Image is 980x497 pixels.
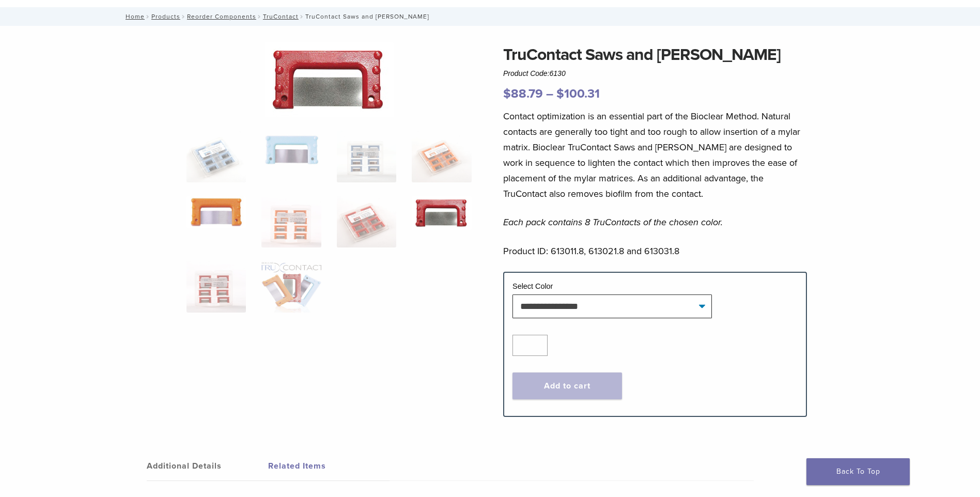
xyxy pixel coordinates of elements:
[261,196,321,247] img: TruContact Saws and Sanders - Image 6
[512,372,622,399] button: Add to cart
[556,86,564,101] span: $
[187,13,256,20] a: Reorder Components
[503,108,807,201] p: Contact optimization is an essential part of the Bioclear Method. Natural contacts are generally ...
[186,261,246,313] img: TruContact Saws and Sanders - Image 9
[806,458,910,485] a: Back To Top
[503,86,511,101] span: $
[145,14,151,19] span: /
[550,69,566,77] span: 6130
[151,13,180,20] a: Products
[337,131,396,182] img: TruContact Saws and Sanders - Image 3
[503,86,543,101] bdi: 88.79
[261,131,321,167] img: TruContact Saws and Sanders - Image 2
[503,243,807,259] p: Product ID: 613011.8, 613021.8 and 613031.8
[503,42,807,67] h1: TruContact Saws and [PERSON_NAME]
[512,282,553,290] label: Select Color
[261,261,321,313] img: TruContact Saws and Sanders - Image 10
[503,216,723,228] em: Each pack contains 8 TruContacts of the chosen color.
[186,196,246,228] img: TruContact Saws and Sanders - Image 5
[412,196,471,230] img: TruContact Saws and Sanders - Image 8
[412,131,471,182] img: TruContact Saws and Sanders - Image 4
[122,13,145,20] a: Home
[546,86,553,101] span: –
[265,42,394,117] img: TruContact Saws and Sanders - Image 8
[263,13,299,20] a: TruContact
[180,14,187,19] span: /
[118,7,862,26] nav: TruContact Saws and [PERSON_NAME]
[556,86,600,101] bdi: 100.31
[299,14,305,19] span: /
[337,196,396,247] img: TruContact Saws and Sanders - Image 7
[268,452,390,480] a: Related Items
[503,69,566,77] span: Product Code:
[186,131,246,182] img: TruContact-Blue-2-324x324.jpg
[256,14,263,19] span: /
[147,452,268,480] a: Additional Details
